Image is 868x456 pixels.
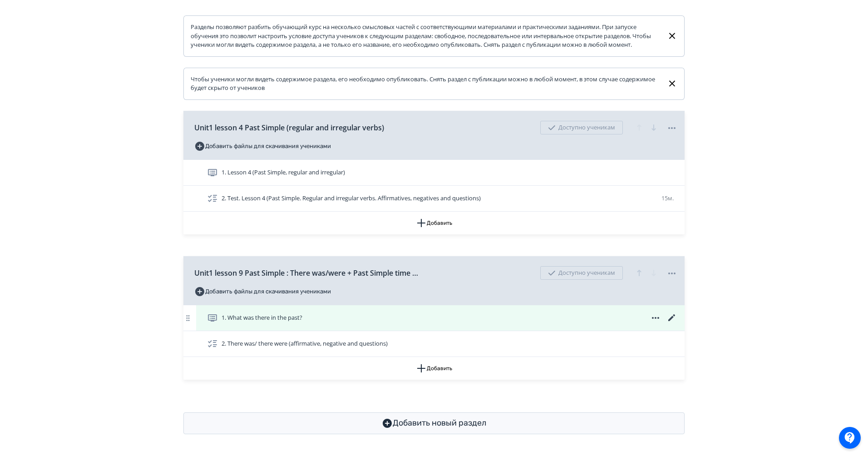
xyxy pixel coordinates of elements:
div: 2. Test. Lesson 4 (Past Simple. Regular and irregular verbs. Affirmatives, negatives and question... [183,186,685,212]
button: Добавить [183,357,685,380]
div: 1. What was there in the past? [183,305,685,331]
span: 1. Lesson 4 (Past Simple, regular and irregular) [222,168,345,177]
span: Unit1 lesson 9 Past Simple : There was/were + Past Simple time expressions [194,268,421,278]
span: 15м. [661,194,674,202]
div: Доступно ученикам [540,121,623,134]
span: 1. What was there in the past? [222,313,302,322]
span: 2. There was/ there were (affirmative, negative and questions) [222,339,388,348]
button: Добавить [183,212,685,234]
div: 1. Lesson 4 (Past Simple, regular and irregular) [183,160,685,186]
div: Чтобы ученики могли видеть содержимое раздела, его необходимо опубликовать. Снять раздел с публик... [191,75,660,93]
button: Добавить файлы для скачивания учениками [194,139,331,154]
button: Добавить новый раздел [183,412,685,434]
div: 2. There was/ there were (affirmative, negative and questions) [183,331,685,357]
div: Разделы позволяют разбить обучающий курс на несколько смысловых частей с соответствующими материа... [191,23,660,50]
div: Доступно ученикам [540,266,623,280]
button: Добавить файлы для скачивания учениками [194,284,331,299]
span: Unit1 lesson 4 Past Simple (regular and irregular verbs) [194,122,384,133]
span: 2. Test. Lesson 4 (Past Simple. Regular and irregular verbs. Affirmatives, negatives and questions) [222,194,481,203]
